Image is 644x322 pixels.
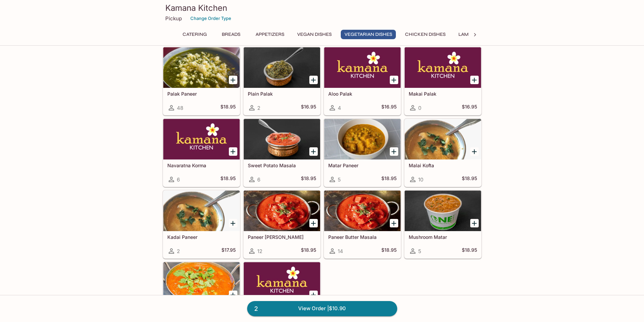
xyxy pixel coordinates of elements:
[293,30,335,39] button: Vegan Dishes
[163,119,240,187] a: Navaratna Korma6$18.95
[338,105,341,111] span: 4
[409,234,477,240] h5: Mushroom Matar
[248,234,316,240] h5: Paneer [PERSON_NAME]
[338,176,341,183] span: 5
[470,76,479,84] button: Add Makai Palak
[163,191,240,231] div: Kadai Paneer
[309,76,318,84] button: Add Plain Palak
[390,76,398,84] button: Add Aloo Palak
[324,119,401,159] div: Matar Paneer
[404,119,481,187] a: Malai Kofta10$18.95
[229,147,237,156] button: Add Navaratna Korma
[257,105,260,111] span: 2
[381,247,397,255] h5: $18.95
[220,104,236,112] h5: $18.95
[324,47,401,88] div: Aloo Palak
[216,30,246,39] button: Breads
[244,119,320,159] div: Sweet Potato Masala
[247,301,397,316] a: 2View Order |$10.90
[163,190,240,258] a: Kadai Paneer2$17.95
[404,190,481,258] a: Mushroom Matar5$18.95
[338,248,343,254] span: 14
[257,248,262,254] span: 12
[455,30,493,39] button: Lamb Dishes
[177,248,180,254] span: 2
[252,30,288,39] button: Appetizers
[462,247,477,255] h5: $18.95
[167,234,236,240] h5: Kadai Paneer
[165,15,182,22] p: Pickup
[462,104,477,112] h5: $16.95
[470,147,479,156] button: Add Malai Kofta
[179,30,211,39] button: Catering
[244,191,320,231] div: Paneer Tikka Masala
[248,91,316,97] h5: Plain Palak
[221,247,236,255] h5: $17.95
[418,105,421,111] span: 0
[405,47,481,88] div: Makai Palak
[163,47,240,88] div: Palak Paneer
[409,163,477,168] h5: Malai Kofta
[401,30,449,39] button: Chicken Dishes
[163,262,240,303] div: Aloo Matar
[250,304,262,314] span: 2
[409,91,477,97] h5: Makai Palak
[301,247,316,255] h5: $18.95
[418,248,421,254] span: 5
[243,190,320,258] a: Paneer [PERSON_NAME]12$18.95
[229,291,237,299] button: Add Aloo Matar
[462,175,477,183] h5: $18.95
[309,147,318,156] button: Add Sweet Potato Masala
[165,3,479,13] h3: Kamana Kitchen
[390,147,398,156] button: Add Matar Paneer
[324,47,401,115] a: Aloo Palak4$16.95
[309,291,318,299] button: Add Daal Makhni
[381,104,397,112] h5: $16.95
[244,262,320,303] div: Daal Makhni
[328,91,397,97] h5: Aloo Palak
[243,47,320,115] a: Plain Palak2$16.95
[301,175,316,183] h5: $18.95
[244,47,320,88] div: Plain Palak
[257,176,260,183] span: 6
[220,175,236,183] h5: $18.95
[324,190,401,258] a: Paneer Butter Masala14$18.95
[390,219,398,227] button: Add Paneer Butter Masala
[187,13,234,24] button: Change Order Type
[324,191,401,231] div: Paneer Butter Masala
[163,47,240,115] a: Palak Paneer48$18.95
[341,30,396,39] button: Vegetarian Dishes
[163,119,240,159] div: Navaratna Korma
[404,47,481,115] a: Makai Palak0$16.95
[229,76,237,84] button: Add Palak Paneer
[328,163,397,168] h5: Matar Paneer
[177,176,180,183] span: 6
[248,163,316,168] h5: Sweet Potato Masala
[470,219,479,227] button: Add Mushroom Matar
[167,91,236,97] h5: Palak Paneer
[309,219,318,227] button: Add Paneer Tikka Masala
[328,234,397,240] h5: Paneer Butter Masala
[229,219,237,227] button: Add Kadai Paneer
[177,105,183,111] span: 48
[405,119,481,159] div: Malai Kofta
[243,119,320,187] a: Sweet Potato Masala6$18.95
[405,191,481,231] div: Mushroom Matar
[324,119,401,187] a: Matar Paneer5$18.95
[301,104,316,112] h5: $16.95
[418,176,423,183] span: 10
[381,175,397,183] h5: $18.95
[167,163,236,168] h5: Navaratna Korma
